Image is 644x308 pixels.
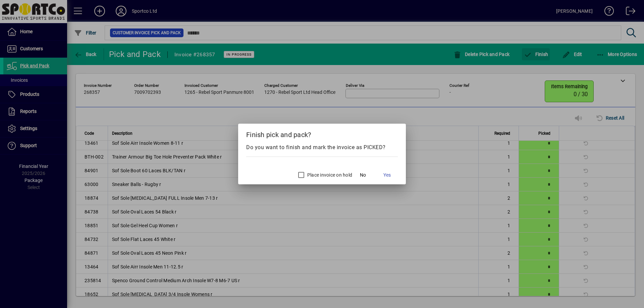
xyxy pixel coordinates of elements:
div: Do you want to finish and mark the invoice as PICKED? [246,143,398,151]
button: No [352,169,374,181]
button: Yes [376,169,398,181]
h2: Finish pick and pack? [238,124,406,143]
span: No [360,172,366,179]
span: Yes [383,172,391,179]
label: Place invoice on hold [306,172,352,178]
